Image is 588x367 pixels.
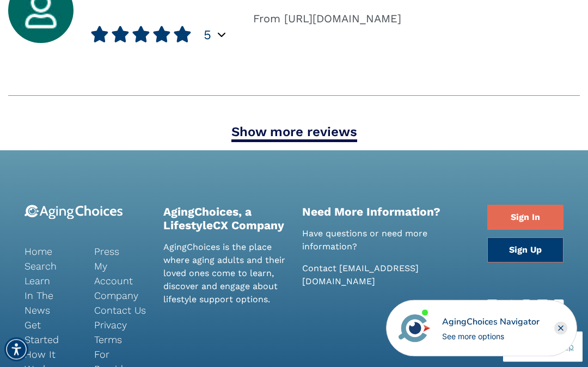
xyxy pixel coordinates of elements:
a: Search [24,259,78,273]
a: Instagram [522,296,531,314]
a: My Account [94,259,148,288]
div: Popover trigger [218,28,225,41]
a: LinkedIn [537,296,547,314]
a: Press [94,244,148,259]
a: Get Started [24,317,78,347]
a: In The News [24,288,78,317]
div: Close [554,321,567,334]
span: 5 [204,27,211,43]
img: 9-logo.svg [24,205,123,219]
a: RSS Feed [554,296,563,314]
p: Have questions or need more information? [302,227,471,253]
a: Home [24,244,78,259]
h2: AgingChoices, a LifestyleCX Company [163,205,286,232]
p: AgingChoices is the place where aging adults and their loved ones come to learn, discover and eng... [163,241,286,306]
a: Terms [94,332,148,347]
a: [EMAIL_ADDRESS][DOMAIN_NAME] [302,263,419,286]
div: From [URL][DOMAIN_NAME] [253,10,580,27]
a: Sign Up [487,237,563,262]
p: Contact [302,262,471,288]
a: Company [94,288,148,303]
div: See more options [442,330,540,341]
div: Accessibility Menu [4,337,28,361]
a: Privacy [94,317,148,332]
div: AgingChoices Navigator [442,315,540,328]
a: Contact Us [94,303,148,317]
a: Facebook [487,296,497,314]
img: avatar [396,309,433,346]
h2: Need More Information? [302,205,471,218]
a: Twitter [504,296,515,314]
a: Sign In [487,205,563,230]
a: Learn [24,273,78,288]
a: Show more reviews [231,124,357,142]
